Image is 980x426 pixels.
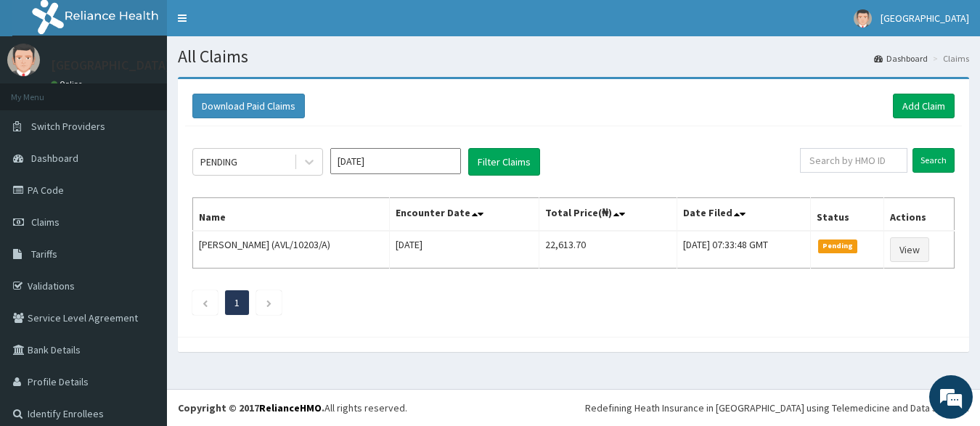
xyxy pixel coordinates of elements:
a: Online [51,79,86,89]
footer: All rights reserved. [167,389,980,426]
a: Page 1 is your current page [234,296,240,309]
li: Claims [929,52,969,65]
strong: Copyright © 2017 . [178,401,324,414]
span: Claims [31,216,60,229]
div: PENDING [200,155,237,169]
a: Dashboard [874,52,928,65]
th: Encounter Date [390,198,539,232]
button: Download Paid Claims [192,94,305,118]
button: Filter Claims [468,148,540,176]
td: 22,613.70 [539,231,677,269]
td: [PERSON_NAME] (AVL/10203/A) [193,231,390,269]
a: Add Claim [893,94,955,118]
th: Name [193,198,390,232]
a: Previous page [202,296,208,309]
span: [GEOGRAPHIC_DATA] [881,12,969,25]
th: Status [810,198,883,232]
span: Switch Providers [31,120,105,133]
img: User Image [854,9,872,28]
input: Search by HMO ID [800,148,907,173]
span: Pending [818,239,858,253]
img: User Image [7,44,40,76]
h1: All Claims [178,47,969,66]
a: Next page [266,296,272,309]
th: Actions [883,198,954,232]
th: Total Price(₦) [539,198,677,232]
td: [DATE] [390,231,539,269]
a: View [890,237,929,262]
input: Search [912,148,955,173]
td: [DATE] 07:33:48 GMT [677,231,811,269]
p: [GEOGRAPHIC_DATA] [51,59,171,72]
a: RelianceHMO [259,401,322,414]
th: Date Filed [677,198,811,232]
span: Tariffs [31,247,57,261]
input: Select Month and Year [330,148,461,174]
span: Dashboard [31,152,78,165]
div: Redefining Heath Insurance in [GEOGRAPHIC_DATA] using Telemedicine and Data Science! [585,401,969,415]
